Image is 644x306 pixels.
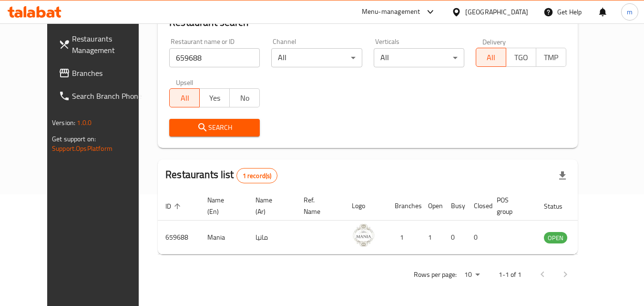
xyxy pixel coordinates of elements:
[362,6,420,18] div: Menu-management
[387,221,420,254] td: 1
[465,7,528,17] div: [GEOGRAPHIC_DATA]
[540,51,562,64] span: TMP
[177,122,252,134] span: Search
[207,194,236,217] span: Name (En)
[165,168,277,183] h2: Restaurants list
[51,84,155,107] a: Search Branch Phone
[482,38,506,45] label: Delivery
[169,119,260,137] button: Search
[158,191,619,254] table: enhanced table
[72,33,147,56] span: Restaurants Management
[414,269,457,281] p: Rows per page:
[510,51,532,64] span: TGO
[77,116,92,129] span: 1.0.0
[165,200,184,212] span: ID
[544,232,567,243] div: OPEN
[52,142,112,155] a: Support.OpsPlatform
[460,268,483,282] div: Rows per page:
[387,191,420,221] th: Branches
[480,51,502,64] span: All
[499,269,521,281] p: 1-1 of 1
[229,88,260,107] button: No
[51,27,155,62] a: Restaurants Management
[443,191,466,221] th: Busy
[304,194,333,217] span: Ref. Name
[352,223,376,247] img: Mania
[544,200,575,212] span: Status
[627,7,633,17] span: m
[51,62,155,84] a: Branches
[72,67,147,79] span: Branches
[52,133,96,145] span: Get support on:
[256,194,285,217] span: Name (Ar)
[52,116,75,129] span: Version:
[476,48,506,67] button: All
[271,48,362,67] div: All
[420,191,443,221] th: Open
[169,48,260,67] input: Search for restaurant name or ID..
[169,15,566,30] h2: Restaurant search
[158,221,200,254] td: 659688
[169,88,200,107] button: All
[199,88,230,107] button: Yes
[506,48,536,67] button: TGO
[237,171,277,180] span: 1 record(s)
[497,194,525,217] span: POS group
[466,221,489,254] td: 0
[174,91,196,105] span: All
[248,221,296,254] td: مانيا
[234,91,256,105] span: No
[72,90,147,102] span: Search Branch Phone
[374,48,464,67] div: All
[176,79,194,85] label: Upsell
[420,221,443,254] td: 1
[536,48,566,67] button: TMP
[544,232,567,243] span: OPEN
[551,164,574,187] div: Export file
[466,191,489,221] th: Closed
[236,168,278,183] div: Total records count
[200,221,248,254] td: Mania
[443,221,466,254] td: 0
[204,91,226,105] span: Yes
[344,191,387,221] th: Logo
